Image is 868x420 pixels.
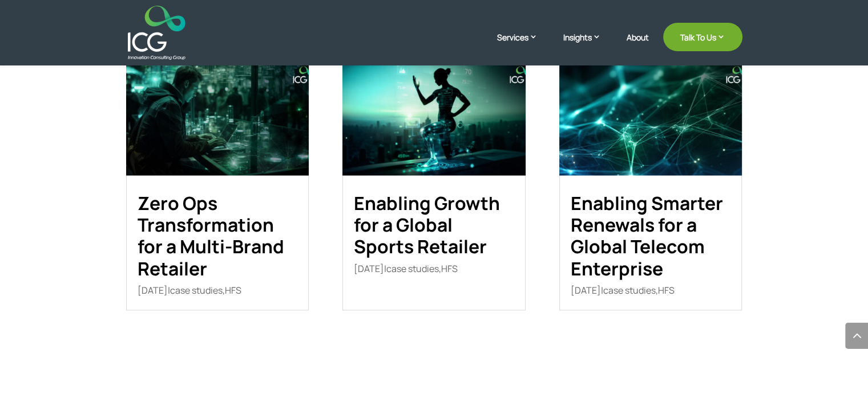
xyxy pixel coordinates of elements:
p: | , [571,285,730,296]
span: [DATE] [354,262,384,275]
a: Enabling Smarter Renewals for a Global Telecom Enterprise [571,191,723,281]
a: About [627,33,649,60]
a: Talk To Us [663,23,742,51]
span: [DATE] [571,284,601,297]
img: ICG [128,6,185,60]
img: Enabling Growth for a Global Sports Retailer [342,61,525,175]
a: HFS [658,284,675,297]
a: Zero Ops Transformation for a Multi-Brand Retailer [138,191,284,281]
img: Enabling Smarter Renewals for a Global Telecom Enterprise [559,61,742,175]
iframe: Chat Widget [678,297,868,420]
a: case studies [170,284,223,297]
span: [DATE] [138,284,168,297]
p: | , [138,285,297,296]
a: HFS [225,284,241,297]
a: Insights [563,31,612,60]
p: | , [354,263,514,274]
a: Enabling Growth for a Global Sports Retailer [354,191,500,260]
img: Zero Ops Transformation for a Multi-Brand Retailer [126,61,309,175]
a: case studies [386,262,439,275]
a: HFS [441,262,458,275]
a: Services [497,31,549,60]
a: case studies [603,284,656,297]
